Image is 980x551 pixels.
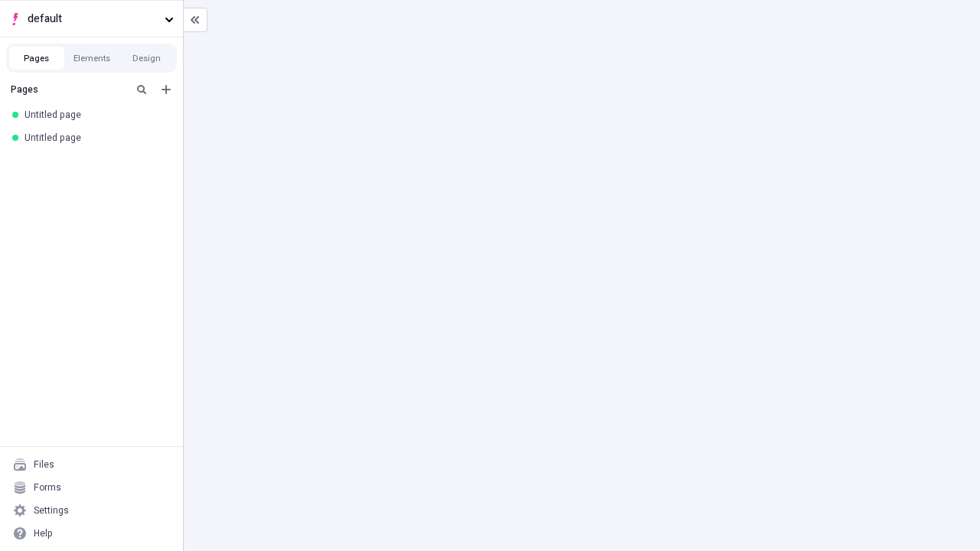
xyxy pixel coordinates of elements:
[11,83,126,96] div: Pages
[24,132,165,144] div: Untitled page
[34,458,54,471] div: Files
[28,11,158,28] span: default
[157,80,175,99] button: Add new
[9,47,64,70] button: Pages
[34,504,69,517] div: Settings
[34,481,61,494] div: Forms
[119,47,175,70] button: Design
[64,47,119,70] button: Elements
[24,109,165,121] div: Untitled page
[34,527,53,540] div: Help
